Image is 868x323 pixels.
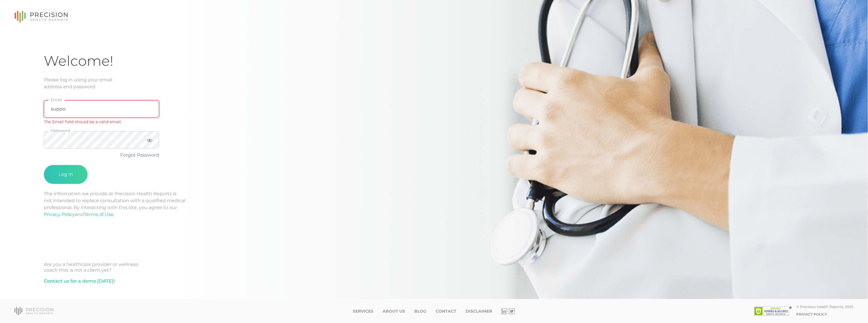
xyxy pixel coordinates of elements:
img: SSL site seal - click to verify [754,307,792,316]
div: Are you a healthcare provider or wellness coach that is not a client yet? [44,262,824,273]
a: Privacy Policy [797,312,827,316]
div: The Email field should be a valid email. [44,119,159,125]
a: About Us [383,309,405,314]
h1: Welcome! [44,52,824,70]
a: Forgot Password [120,152,159,158]
button: Log In [44,165,88,184]
div: Please log in using your email address and password [44,76,824,90]
a: Contact [436,309,456,314]
a: Blog [414,309,426,314]
a: Disclaimer [466,309,492,314]
a: Privacy Policy [44,212,75,217]
a: Terms of Use. [84,212,114,217]
a: Contact us for a demo [DATE]! [44,278,115,285]
p: The information we provide at Precision Health Reports is not intended to replace consultation wi... [44,190,824,218]
div: © Precision Health Reports, 2025 [797,305,854,309]
a: Services [353,309,373,314]
input: Email [44,100,159,118]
